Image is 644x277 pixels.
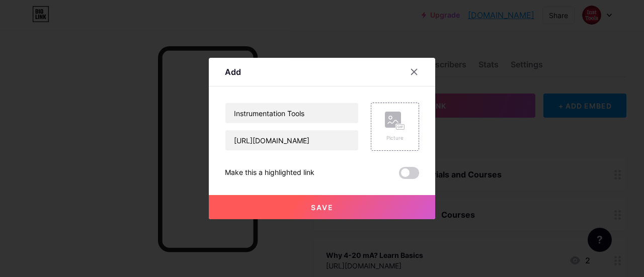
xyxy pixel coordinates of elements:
[209,195,435,219] button: Save
[225,167,314,179] div: Make this a highlighted link
[225,130,358,150] input: URL
[385,134,405,142] div: Picture
[225,66,241,78] div: Add
[311,203,334,212] span: Save
[225,103,358,123] input: Title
